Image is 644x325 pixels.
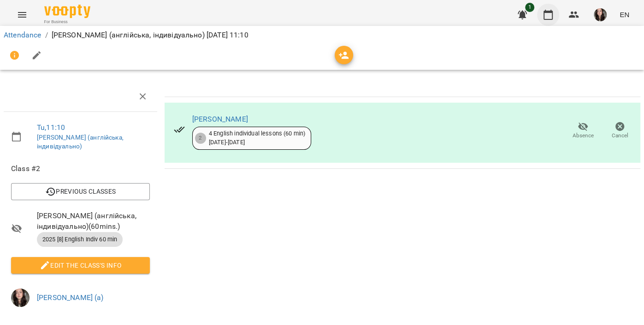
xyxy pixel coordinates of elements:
li: / [45,30,47,41]
a: Attendance [4,31,41,39]
span: Previous Classes [18,186,142,197]
span: Class #2 [11,163,150,174]
button: Previous Classes [11,183,150,200]
img: 1a20daea8e9f27e67610e88fbdc8bd8e.jpg [11,288,30,307]
span: Edit the class's Info [18,260,142,271]
span: 1 [525,3,534,12]
nav: breadcrumb [4,30,640,41]
a: [PERSON_NAME] (а) [37,293,104,302]
span: EN [620,10,629,19]
span: [PERSON_NAME] (англійська, індивідуально) ( 60 mins. ) [37,210,150,232]
div: 4 English individual lessons (60 min) [DATE] - [DATE] [209,129,305,147]
span: 2025 [8] English Indiv 60 min [37,235,123,244]
p: [PERSON_NAME] (англійська, індивідуально) [DATE] 11:10 [52,30,248,41]
span: For Business [44,19,90,25]
span: Cancel [612,132,628,140]
a: Tu , 11:10 [37,123,65,132]
a: [PERSON_NAME] [192,115,248,123]
img: Voopty Logo [44,5,90,18]
div: 2 [195,133,206,144]
button: EN [616,6,633,23]
span: Absence [573,132,594,140]
button: Absence [565,118,602,144]
button: Edit the class's Info [11,257,150,274]
button: Menu [11,4,33,26]
button: Cancel [602,118,638,144]
a: [PERSON_NAME] (англійська, індивідуально) [37,134,124,150]
img: 1a20daea8e9f27e67610e88fbdc8bd8e.jpg [594,8,607,21]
